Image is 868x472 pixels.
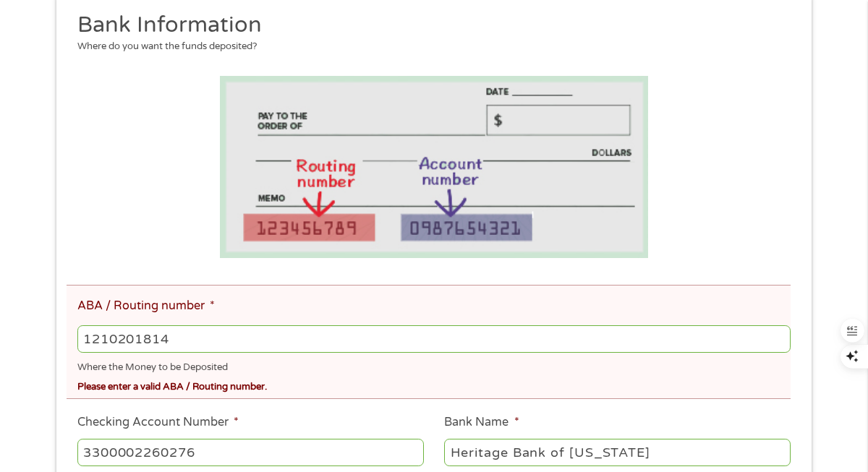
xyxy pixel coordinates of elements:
[77,325,791,353] input: 263177916
[220,76,648,259] img: Routing number location
[77,439,424,466] input: 345634636
[444,415,519,430] label: Bank Name
[77,375,791,395] div: Please enter a valid ABA / Routing number.
[77,356,791,375] div: Where the Money to be Deposited
[77,40,780,54] div: Where do you want the funds deposited?
[77,299,215,314] label: ABA / Routing number
[77,11,780,40] h2: Bank Information
[77,415,239,430] label: Checking Account Number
